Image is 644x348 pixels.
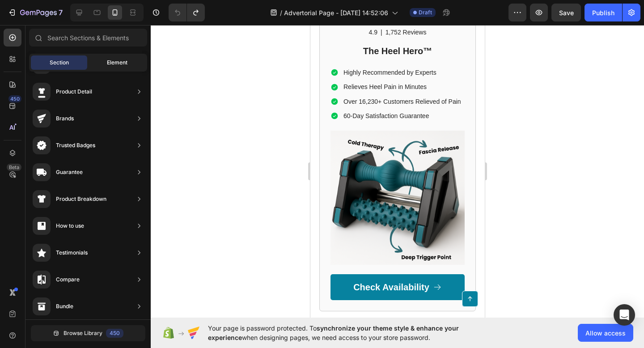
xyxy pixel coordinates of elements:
span: Draft [419,8,432,17]
button: Browse Library450 [31,325,145,341]
span: Advertorial Page - [DATE] 14:52:06 [284,8,388,17]
div: Undo/Redo [169,4,205,21]
button: 7 [4,4,67,21]
div: Testimonials [56,248,88,257]
input: Search Sections & Elements [29,29,147,47]
span: Section [50,59,69,67]
div: Open Intercom Messenger [614,304,635,326]
span: Your page is password protected. To when designing pages, we need access to your store password. [208,323,494,342]
span: Element [107,59,127,67]
div: Publish [592,8,614,17]
span: / [280,8,282,17]
button: Publish [585,4,622,21]
span: Browse Library [64,329,102,337]
div: 450 [8,95,21,102]
button: Save [551,4,581,21]
span: synchronize your theme style & enhance your experience [208,324,459,341]
div: Trusted Badges [56,141,95,150]
button: Allow access [578,324,633,342]
p: 7 [59,7,63,18]
div: 450 [106,329,123,338]
iframe: Design area [310,25,485,318]
div: How to use [56,221,84,230]
div: Guarantee [56,168,83,177]
div: Product Detail [56,87,92,96]
div: Brands [56,114,74,123]
span: Allow access [585,328,626,338]
span: Save [559,9,574,17]
div: Beta [7,164,21,171]
div: Bundle [56,302,73,311]
div: Product Breakdown [56,195,106,204]
div: Compare [56,275,80,284]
